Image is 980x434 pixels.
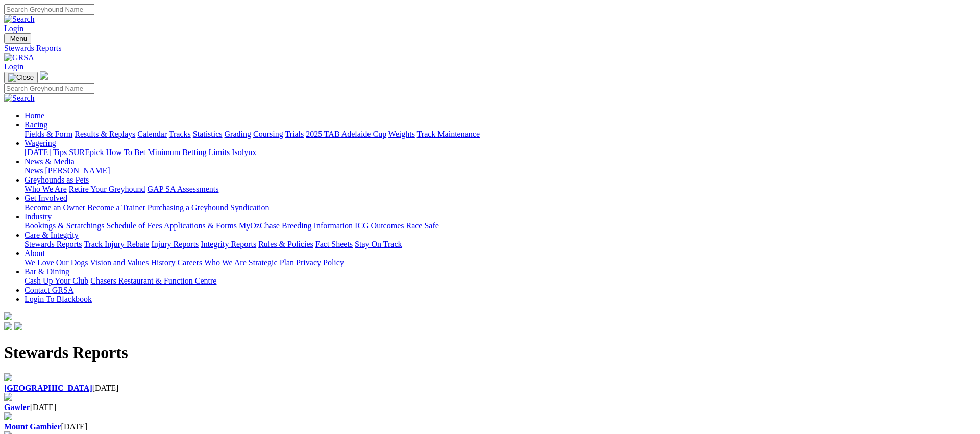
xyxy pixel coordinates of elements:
a: Tracks [169,130,191,138]
a: Get Involved [24,194,67,202]
a: We Love Our Dogs [24,258,88,267]
button: Toggle navigation [4,72,38,83]
div: Bar & Dining [24,276,976,286]
a: Race Safe [406,221,438,230]
a: History [151,258,175,267]
a: ICG Outcomes [355,221,404,230]
a: Syndication [230,203,269,212]
a: Purchasing a Greyhound [148,203,228,212]
input: Search [4,83,94,94]
a: How To Bet [106,148,146,157]
a: Gawler [4,403,30,412]
div: [DATE] [4,403,976,412]
a: Login [4,62,23,71]
a: About [24,249,45,258]
a: Industry [24,212,52,221]
a: [PERSON_NAME] [45,166,110,175]
div: Greyhounds as Pets [24,185,976,194]
a: Careers [177,258,202,267]
a: SUREpick [69,148,104,157]
a: Fact Sheets [315,240,353,248]
a: Rules & Policies [258,240,313,248]
div: Care & Integrity [24,240,976,249]
a: Breeding Information [282,221,353,230]
a: Bar & Dining [24,267,69,276]
a: Mount Gambier [4,422,61,431]
a: Stewards Reports [24,240,82,248]
div: Get Involved [24,203,976,212]
a: Minimum Betting Limits [148,148,230,157]
a: Become an Owner [24,203,85,212]
a: Schedule of Fees [106,221,162,230]
img: Search [4,94,35,103]
a: Fields & Form [24,130,72,138]
a: Racing [24,120,47,129]
a: News & Media [24,157,75,166]
a: Coursing [253,130,283,138]
a: Trials [285,130,304,138]
a: Care & Integrity [24,231,79,239]
img: logo-grsa-white.png [40,71,48,80]
a: 2025 TAB Adelaide Cup [306,130,386,138]
a: Login [4,24,23,33]
img: Search [4,15,35,24]
a: Wagering [24,139,56,147]
a: Calendar [137,130,167,138]
a: Bookings & Scratchings [24,221,104,230]
div: Industry [24,221,976,231]
input: Search [4,4,94,15]
div: [DATE] [4,384,976,393]
div: Racing [24,130,976,139]
img: GRSA [4,53,34,62]
img: logo-grsa-white.png [4,312,12,320]
a: Privacy Policy [296,258,344,267]
img: twitter.svg [14,322,22,330]
a: [GEOGRAPHIC_DATA] [4,384,92,392]
a: Weights [388,130,415,138]
a: Chasers Restaurant & Function Centre [90,276,216,285]
button: Toggle navigation [4,33,31,44]
a: [DATE] Tips [24,148,67,157]
a: MyOzChase [239,221,280,230]
img: file-red.svg [4,412,12,420]
a: Greyhounds as Pets [24,175,89,184]
a: Stewards Reports [4,44,976,53]
div: News & Media [24,166,976,175]
a: Applications & Forms [164,221,237,230]
a: Track Maintenance [417,130,480,138]
div: Wagering [24,148,976,157]
a: Track Injury Rebate [84,240,149,248]
div: [DATE] [4,422,976,431]
a: News [24,166,43,175]
a: Home [24,111,44,120]
span: Menu [10,35,27,42]
a: Retire Your Greyhound [69,185,145,193]
a: Vision and Values [90,258,149,267]
img: file-red.svg [4,393,12,401]
div: About [24,258,976,267]
a: Injury Reports [151,240,199,248]
a: Become a Trainer [87,203,145,212]
h1: Stewards Reports [4,343,976,362]
img: facebook.svg [4,322,12,330]
a: Who We Are [24,185,67,193]
a: Contact GRSA [24,286,73,294]
a: Login To Blackbook [24,295,92,303]
a: Isolynx [232,148,256,157]
a: Who We Are [204,258,247,267]
a: Strategic Plan [249,258,294,267]
a: Statistics [193,130,223,138]
a: Results & Replays [75,130,135,138]
a: Integrity Reports [201,240,256,248]
a: Grading [225,130,251,138]
img: Close [8,73,34,82]
a: Cash Up Your Club [24,276,88,285]
img: file-red.svg [4,373,12,381]
a: GAP SA Assessments [148,185,219,193]
a: Stay On Track [355,240,402,248]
